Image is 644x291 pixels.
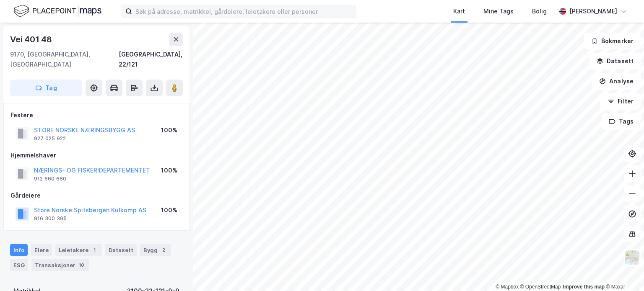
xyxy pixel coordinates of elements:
div: Mine Tags [483,6,514,16]
div: Eiere [31,244,52,256]
div: 100% [161,125,177,135]
div: 10 [77,261,86,269]
a: Mapbox [496,284,519,290]
div: 100% [161,205,177,215]
button: Tags [602,113,641,130]
img: logo.f888ab2527a4732fd821a326f86c7f29.svg [13,4,101,18]
div: 100% [161,165,177,175]
div: Bygg [140,244,171,256]
div: 2 [159,246,168,254]
button: Bokmerker [584,33,641,49]
div: Transaksjoner [31,259,89,271]
img: Z [624,250,640,265]
div: Vei 401 48 [10,33,54,46]
div: Gårdeiere [10,191,182,201]
button: Filter [600,93,641,110]
div: [PERSON_NAME] [569,6,617,16]
div: 912 660 680 [34,175,66,182]
div: Info [10,244,28,256]
div: Leietakere [55,244,102,256]
input: Søk på adresse, matrikkel, gårdeiere, leietakere eller personer [132,5,356,18]
div: Festere [10,110,182,120]
iframe: Chat Widget [602,251,644,291]
div: Kart [453,6,465,16]
div: 916 300 395 [34,215,67,222]
button: Datasett [589,53,641,70]
a: OpenStreetMap [520,284,561,290]
div: 1 [90,246,99,254]
div: [GEOGRAPHIC_DATA], 22/121 [119,49,183,70]
div: Datasett [105,244,137,256]
div: 927 025 922 [34,135,66,142]
div: Bolig [532,6,547,16]
button: Analyse [592,73,641,90]
button: Tag [10,80,82,96]
a: Improve this map [563,284,605,290]
div: ESG [10,259,28,271]
div: Hjemmelshaver [10,150,182,160]
div: 9170, [GEOGRAPHIC_DATA], [GEOGRAPHIC_DATA] [10,49,119,70]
